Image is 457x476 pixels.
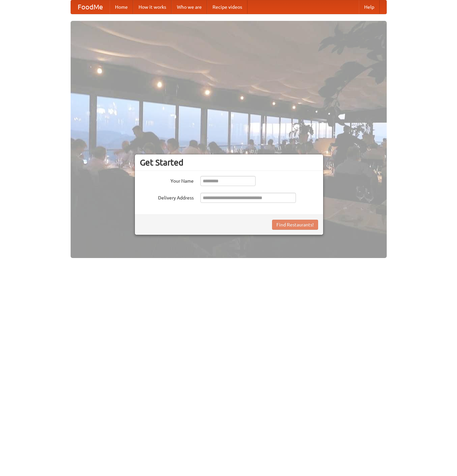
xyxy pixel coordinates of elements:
[71,0,110,14] a: FoodMe
[140,193,194,201] label: Delivery Address
[133,0,172,14] a: How it works
[172,0,207,14] a: Who we are
[207,0,247,14] a: Recipe videos
[140,157,318,168] h3: Get Started
[140,176,194,184] label: Your Name
[272,220,318,230] button: Find Restaurants!
[359,0,380,14] a: Help
[110,0,133,14] a: Home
